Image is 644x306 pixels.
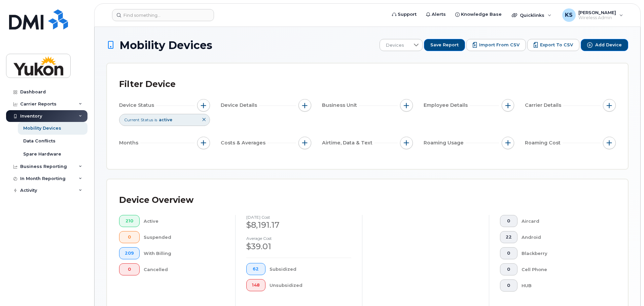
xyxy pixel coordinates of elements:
[119,215,140,227] button: 210
[430,42,459,48] span: Save Report
[424,139,466,146] span: Roaming Usage
[159,117,172,122] span: active
[125,251,134,256] span: 209
[221,102,259,109] span: Device Details
[252,266,260,272] span: 62
[119,139,140,146] span: Months
[246,236,351,241] h4: Average cost
[595,42,622,48] span: Add Device
[119,263,140,275] button: 0
[125,218,134,224] span: 210
[380,39,410,51] span: Devices
[221,139,267,146] span: Costs & Averages
[144,215,225,227] div: Active
[246,279,265,291] button: 148
[506,234,512,240] span: 22
[246,215,351,219] h4: [DATE] cost
[119,39,212,51] span: Mobility Devices
[144,263,225,275] div: Cancelled
[500,247,517,259] button: 0
[479,42,520,48] span: Import from CSV
[506,218,512,224] span: 0
[424,102,470,109] span: Employee Details
[522,279,605,292] div: HUB
[322,102,359,109] span: Business Unit
[522,231,605,243] div: Android
[466,39,526,51] button: Import from CSV
[525,139,563,146] span: Roaming Cost
[125,267,134,272] span: 0
[119,247,140,259] button: 209
[144,231,225,243] div: Suspended
[525,102,563,109] span: Carrier Details
[500,215,517,227] button: 0
[424,39,465,51] button: Save Report
[522,263,605,275] div: Cell Phone
[506,267,512,272] span: 0
[506,251,512,256] span: 0
[246,219,351,231] div: $8,191.17
[119,76,176,93] div: Filter Device
[119,191,193,209] div: Device Overview
[540,42,573,48] span: Export to CSV
[124,117,153,123] span: Current Status
[322,139,374,146] span: Airtime, Data & Text
[270,263,352,275] div: Subsidized
[119,102,156,109] span: Device Status
[500,279,517,292] button: 0
[144,247,225,259] div: With Billing
[154,117,157,123] span: is
[246,263,265,275] button: 62
[500,263,517,275] button: 0
[522,247,605,259] div: Blackberry
[506,283,512,288] span: 0
[527,39,579,51] button: Export to CSV
[581,39,628,51] button: Add Device
[125,234,134,240] span: 0
[500,231,517,243] button: 22
[246,241,351,252] div: $39.01
[270,279,352,291] div: Unsubsidized
[252,282,260,288] span: 148
[119,231,140,243] button: 0
[522,215,605,227] div: Aircard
